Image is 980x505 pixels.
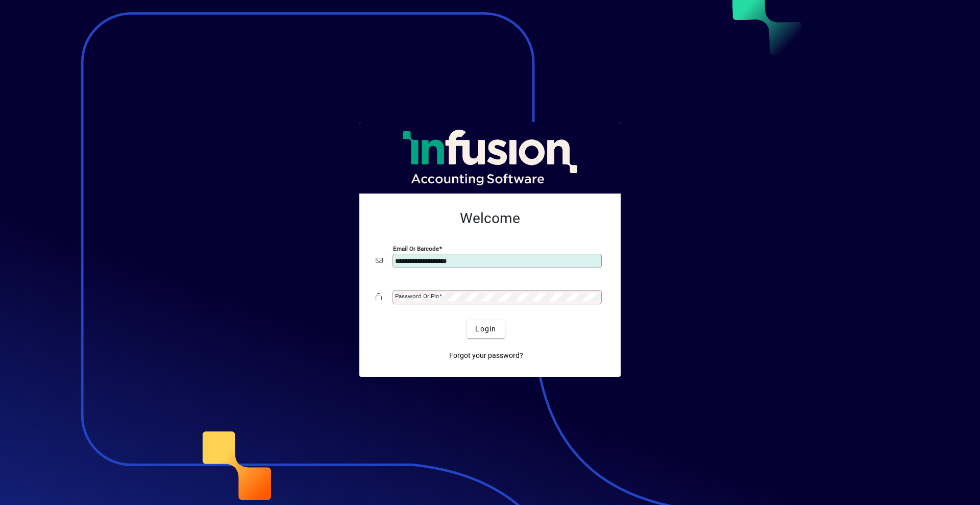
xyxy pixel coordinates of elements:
[393,245,439,252] mat-label: Email or Barcode
[475,324,496,334] span: Login
[395,293,439,300] mat-label: Password or Pin
[449,350,523,361] span: Forgot your password?
[376,210,604,227] h2: Welcome
[467,320,504,338] button: Login
[445,346,527,365] a: Forgot your password?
